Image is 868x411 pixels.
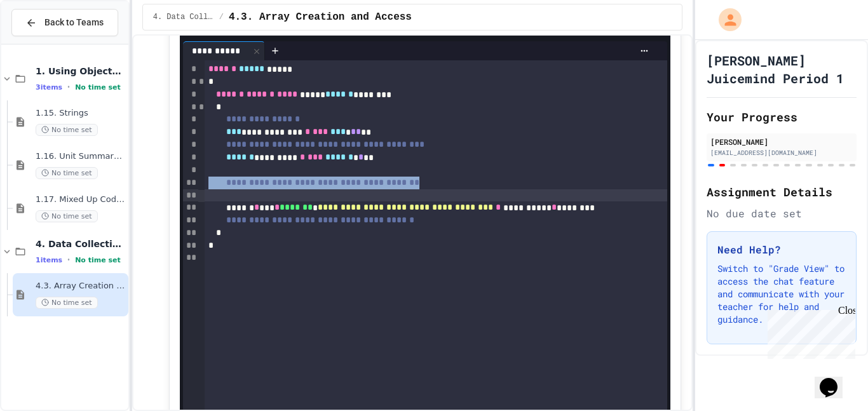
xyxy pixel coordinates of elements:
[219,12,224,22] span: /
[153,12,214,22] span: 4. Data Collections
[815,360,855,398] iframe: chat widget
[707,51,857,87] h1: [PERSON_NAME] Juicemind Period 1
[36,281,126,292] span: 4.3. Array Creation and Access
[36,108,126,119] span: 1.15. Strings
[11,9,118,36] button: Back to Teams
[5,5,88,81] div: Chat with us now!Close
[710,148,853,158] div: [EMAIL_ADDRESS][DOMAIN_NAME]
[67,255,70,265] span: •
[75,256,121,264] span: No time set
[763,305,855,359] iframe: chat widget
[707,183,857,201] h2: Assignment Details
[67,82,70,92] span: •
[36,83,62,91] span: 3 items
[717,242,846,257] h3: Need Help?
[36,238,126,250] span: 4. Data Collections
[75,83,121,91] span: No time set
[710,136,853,147] div: [PERSON_NAME]
[36,167,98,179] span: No time set
[36,151,126,162] span: 1.16. Unit Summary 1a (1.1-1.6)
[717,262,846,326] p: Switch to "Grade View" to access the chat feature and communicate with your teacher for help and ...
[707,108,857,126] h2: Your Progress
[44,16,104,29] span: Back to Teams
[36,194,126,205] span: 1.17. Mixed Up Code Practice 1.1-1.6
[36,297,98,309] span: No time set
[707,206,857,221] div: No due date set
[229,10,412,25] span: 4.3. Array Creation and Access
[36,124,98,136] span: No time set
[36,210,98,222] span: No time set
[36,65,126,77] span: 1. Using Objects and Methods
[36,256,62,264] span: 1 items
[705,5,745,34] div: My Account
